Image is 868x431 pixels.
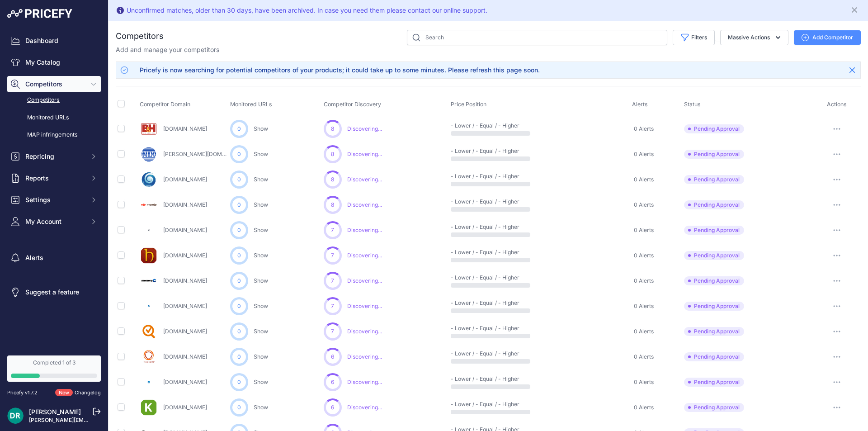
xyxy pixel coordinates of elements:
[25,195,85,204] span: Settings
[25,152,85,161] span: Repricing
[684,150,744,159] span: Pending Approval
[254,277,268,284] a: Show
[634,277,654,284] span: 0 Alerts
[7,213,101,230] button: My Account
[163,404,207,411] a: [DOMAIN_NAME]
[331,201,334,208] span: 8
[7,92,101,108] a: Competitors
[237,277,241,285] span: 0
[347,277,382,284] span: Discovering...
[29,408,81,416] a: [PERSON_NAME]
[684,101,701,108] span: Status
[163,328,207,335] a: [DOMAIN_NAME]
[347,176,382,183] span: Discovering...
[331,151,334,158] span: 8
[845,63,859,77] button: Close
[634,252,654,259] span: 0 Alerts
[684,276,744,285] span: Pending Approval
[684,200,744,209] span: Pending Approval
[331,328,334,335] span: 7
[163,252,207,259] a: [DOMAIN_NAME]
[237,327,241,336] span: 0
[331,404,334,411] span: 6
[7,127,101,143] a: MAP infringements
[7,148,101,165] button: Repricing
[347,353,382,360] span: Discovering...
[163,379,207,385] a: [DOMAIN_NAME]
[331,353,334,360] span: 6
[451,401,509,408] p: - Lower / - Equal / - Higher
[254,201,268,208] a: Show
[254,328,268,335] a: Show
[634,201,654,208] span: 0 Alerts
[634,328,654,335] span: 0 Alerts
[331,227,334,234] span: 7
[634,125,654,133] span: 0 Alerts
[230,101,272,108] span: Monitored URLs
[254,303,268,309] a: Show
[163,227,207,233] a: [DOMAIN_NAME]
[163,277,207,284] a: [DOMAIN_NAME]
[254,353,268,360] a: Show
[331,125,334,133] span: 8
[127,6,487,15] div: Unconfirmed matches, older than 30 days, have been archived. In case you need them please contact...
[116,30,164,43] h2: Competitors
[634,227,654,234] span: 0 Alerts
[116,45,219,54] p: Add and manage your competitors
[163,125,207,132] a: [DOMAIN_NAME]
[720,30,788,45] button: Massive Actions
[347,404,382,411] span: Discovering...
[451,101,486,108] span: Price Position
[451,325,509,332] p: - Lower / - Equal / - Higher
[237,226,241,234] span: 0
[451,249,509,256] p: - Lower / - Equal / - Higher
[347,151,382,157] span: Discovering...
[451,147,509,155] p: - Lower / - Equal / - Higher
[451,375,509,383] p: - Lower / - Equal / - Higher
[451,350,509,357] p: - Lower / - Equal / - Higher
[673,30,715,45] button: Filters
[634,303,654,310] span: 0 Alerts
[347,252,382,259] span: Discovering...
[163,176,207,183] a: [DOMAIN_NAME]
[324,101,381,108] span: Competitor Discovery
[237,175,241,184] span: 0
[347,227,382,233] span: Discovering...
[684,251,744,260] span: Pending Approval
[237,251,241,260] span: 0
[7,54,101,71] a: My Catalog
[254,227,268,233] a: Show
[331,252,334,259] span: 7
[237,201,241,209] span: 0
[634,176,654,183] span: 0 Alerts
[254,252,268,259] a: Show
[684,175,744,184] span: Pending Approval
[451,173,509,180] p: - Lower / - Equal / - Higher
[347,201,382,208] span: Discovering...
[347,303,382,309] span: Discovering...
[237,353,241,361] span: 0
[254,176,268,183] a: Show
[25,174,85,183] span: Reports
[254,125,268,132] a: Show
[7,170,101,186] button: Reports
[163,201,207,208] a: [DOMAIN_NAME]
[7,250,101,266] a: Alerts
[55,389,73,397] span: New
[11,359,97,366] div: Completed 1 of 3
[163,151,251,157] a: [PERSON_NAME][DOMAIN_NAME]
[827,101,847,108] span: Actions
[684,302,744,311] span: Pending Approval
[634,151,654,158] span: 0 Alerts
[140,66,540,75] div: Pricefy is now searching for potential competitors of your products; it could take up to some min...
[407,30,667,45] input: Search
[163,353,207,360] a: [DOMAIN_NAME]
[237,378,241,386] span: 0
[25,217,85,226] span: My Account
[75,389,101,396] a: Changelog
[794,30,861,45] button: Add Competitor
[451,223,509,231] p: - Lower / - Equal / - Higher
[254,379,268,385] a: Show
[451,274,509,281] p: - Lower / - Equal / - Higher
[684,403,744,412] span: Pending Approval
